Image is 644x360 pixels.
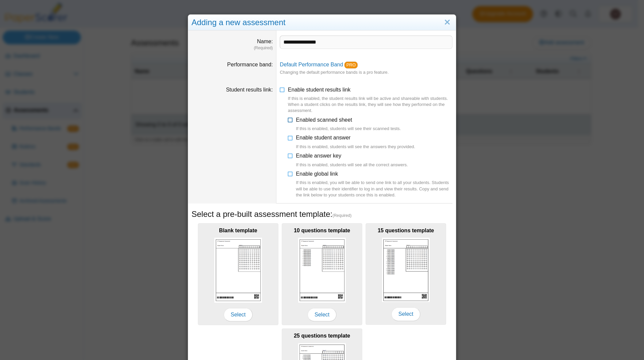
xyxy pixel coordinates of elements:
[214,238,262,302] img: scan_sheet_blank.png
[224,308,253,321] span: Select
[382,238,430,302] img: scan_sheet_15_questions.png
[378,228,434,233] b: 15 questions template
[280,70,388,75] small: Changing the default performance bands is a pro feature.
[296,153,408,168] span: Enable answer key
[296,171,452,198] span: Enable global link
[192,45,273,51] dfn: (Required)
[296,144,415,150] div: If this is enabled, students will see the answers they provided.
[288,96,452,114] div: If this is enabled, the student results link will be active and shareable with students. When a s...
[296,135,415,150] span: Enable student answer
[442,17,452,28] a: Close
[294,228,350,233] b: 10 questions template
[298,238,346,302] img: scan_sheet_10_questions.png
[219,228,257,233] b: Blank template
[391,307,420,321] span: Select
[188,15,456,31] div: Adding a new assessment
[280,62,343,67] a: Default Performance Band
[227,62,273,67] label: Performance band
[288,87,452,114] span: Enable student results link
[226,87,273,93] label: Student results link
[296,117,401,132] span: Enabled scanned sheet
[192,208,452,220] h5: Select a pre-built assessment template:
[257,39,273,44] label: Name
[332,213,352,219] span: (Required)
[294,333,350,339] b: 25 questions template
[344,62,358,68] a: PRO
[308,308,336,321] span: Select
[296,162,408,168] div: If this is enabled, students will see all the correct answers.
[296,126,401,132] div: If this is enabled, students will see their scanned tests.
[296,180,452,198] div: If this is enabled, you will be able to send one link to all your students. Students will be able...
